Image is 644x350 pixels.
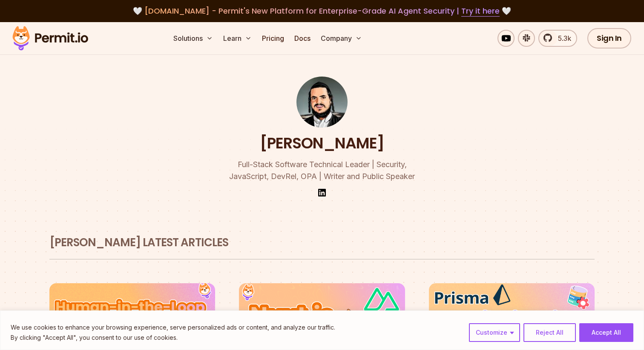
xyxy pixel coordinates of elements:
h2: [PERSON_NAME] latest articles [49,235,595,250]
span: 5.3k [553,33,571,43]
button: Learn [220,30,255,47]
p: By clicking "Accept All", you consent to our use of cookies. [11,333,335,343]
a: Docs [291,30,314,47]
button: Company [317,30,365,47]
p: We use cookies to enhance your browsing experience, serve personalized ads or content, and analyz... [11,322,335,333]
img: Permit logo [9,24,92,53]
img: linkedin [317,188,327,198]
button: Solutions [170,30,216,47]
a: Sign In [587,28,631,48]
p: Full-Stack Software Technical Leader | Security, JavaScript, DevRel, OPA | Writer and Public Speaker [158,159,486,182]
a: Pricing [259,30,287,47]
button: Reject All [523,323,576,342]
a: Try it here [461,6,500,17]
div: 🤍 🤍 [20,5,624,17]
h1: [PERSON_NAME] [260,133,384,154]
button: Accept All [579,323,633,342]
span: [DOMAIN_NAME] - Permit's New Platform for Enterprise-Grade AI Agent Security | [144,6,500,16]
img: Gabriel L. Manor [296,77,348,128]
a: 5.3k [538,30,577,47]
button: Customize [469,323,520,342]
